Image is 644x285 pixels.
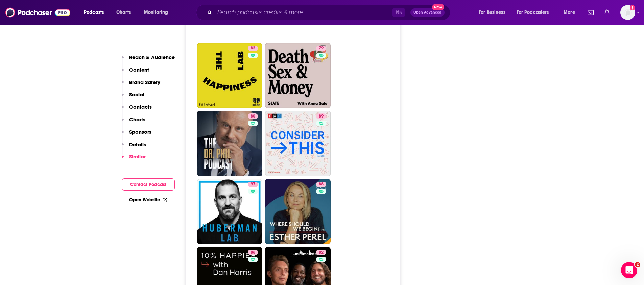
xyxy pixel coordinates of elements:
span: 82 [319,249,324,256]
button: Content [122,67,149,79]
button: open menu [512,7,559,18]
button: open menu [474,7,514,18]
span: ⌘ K [392,8,405,17]
a: Show notifications dropdown [585,7,596,18]
img: Podchaser - Follow, Share and Rate Podcasts [5,6,70,19]
button: Reach & Audience [122,54,175,67]
a: 80 [197,111,263,176]
a: Charts [112,7,135,18]
a: 97 [248,182,258,187]
span: More [564,8,575,17]
p: Sponsors [129,129,151,135]
button: Social [122,91,144,104]
div: Search podcasts, credits, & more... [202,5,457,20]
a: 82 [316,250,326,255]
span: Charts [116,8,131,17]
span: 97 [251,181,255,188]
button: open menu [139,7,177,18]
a: 82 [248,46,258,51]
p: Similar [129,153,146,160]
img: User Profile [620,5,635,20]
span: 79 [319,45,324,52]
button: Similar [122,153,146,166]
span: Podcasts [84,8,104,17]
span: For Business [479,8,505,17]
a: 79 [316,46,326,51]
p: Reach & Audience [129,54,175,60]
button: open menu [79,7,113,18]
button: Contacts [122,104,152,116]
input: Search podcasts, credits, & more... [215,7,392,18]
button: Open AdvancedNew [410,8,445,17]
p: Charts [129,116,145,123]
a: 79 [265,43,331,108]
a: Show notifications dropdown [602,7,612,18]
button: Charts [122,116,145,129]
span: 80 [251,113,255,120]
span: 82 [251,45,255,52]
a: 80 [248,113,258,119]
span: Logged in as jgarciaampr [620,5,635,20]
button: Details [122,141,146,154]
span: 89 [319,113,324,120]
span: For Podcasters [517,8,549,17]
a: 86 [248,250,258,255]
button: Brand Safety [122,79,160,92]
p: Details [129,141,146,148]
svg: Add a profile image [630,5,635,10]
a: 97 [197,179,263,244]
button: open menu [559,7,583,18]
p: Brand Safety [129,79,160,85]
span: Monitoring [144,8,168,17]
p: Contacts [129,104,152,110]
span: Open Advanced [413,11,442,14]
p: Social [129,91,144,98]
button: Contact Podcast [122,178,175,191]
span: New [432,4,444,10]
a: 89 [316,113,326,119]
a: 88 [316,182,326,187]
a: 89 [265,111,331,176]
p: Content [129,67,149,73]
a: 82 [197,43,263,108]
a: 88 [265,179,331,244]
button: Show profile menu [620,5,635,20]
span: 2 [635,262,640,267]
span: 88 [319,181,324,188]
button: Sponsors [122,129,151,141]
a: Open Website [129,197,167,203]
span: 86 [251,249,255,256]
iframe: Intercom live chat [621,262,637,278]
